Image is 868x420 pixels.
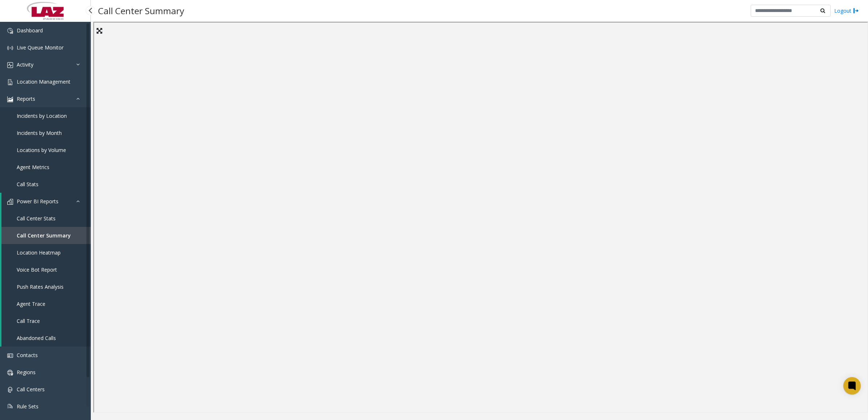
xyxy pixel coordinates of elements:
img: 'icon' [7,353,13,359]
img: 'icon' [7,370,13,376]
img: 'icon' [7,62,13,68]
h3: Call Center Summary [94,2,188,20]
span: Incidents by Month [17,129,62,136]
span: Call Centers [17,386,45,393]
img: 'icon' [7,28,13,34]
span: Location Heatmap [17,249,61,256]
span: Activity [17,61,33,68]
span: Agent Trace [17,300,45,307]
span: Power BI Reports [17,198,58,205]
a: Voice Bot Report [1,261,91,278]
span: Call Center Stats [17,215,56,222]
img: 'icon' [7,199,13,205]
span: Agent Metrics [17,164,49,171]
a: Call Trace [1,312,91,329]
img: 'icon' [7,79,13,85]
span: Location Management [17,78,70,85]
img: 'icon' [7,45,13,51]
img: 'icon' [7,96,13,102]
span: Call Trace [17,317,40,324]
span: Call Center Summary [17,232,71,239]
span: Voice Bot Report [17,266,57,273]
span: Regions [17,369,36,376]
span: Locations by Volume [17,147,66,153]
span: Dashboard [17,27,43,34]
img: 'icon' [7,404,13,410]
a: Agent Trace [1,295,91,312]
span: Incidents by Location [17,112,67,119]
span: Live Queue Monitor [17,44,64,51]
a: Location Heatmap [1,244,91,261]
a: Call Center Stats [1,210,91,227]
a: Push Rates Analysis [1,278,91,295]
span: Reports [17,95,35,102]
span: Abandoned Calls [17,335,56,341]
img: logout [853,7,859,15]
a: Power BI Reports [1,193,91,210]
span: Rule Sets [17,403,38,410]
span: Call Stats [17,181,38,188]
a: Abandoned Calls [1,329,91,347]
a: Call Center Summary [1,227,91,244]
a: Logout [834,7,859,15]
img: 'icon' [7,387,13,393]
span: Push Rates Analysis [17,283,64,290]
span: Contacts [17,352,38,359]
